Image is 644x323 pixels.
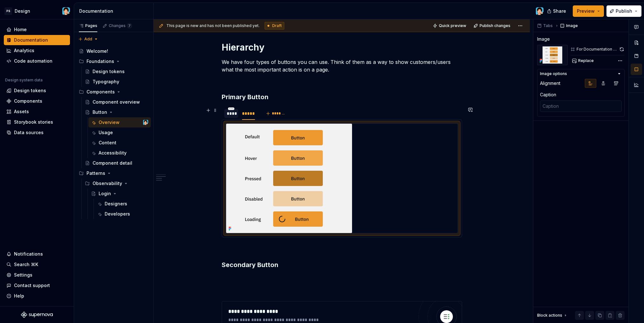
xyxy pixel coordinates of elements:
[94,209,151,219] a: Developers
[14,37,48,43] div: Documentation
[570,56,597,65] button: Replace
[535,21,556,30] button: Tabs
[4,35,70,45] a: Documentation
[76,46,151,219] div: Page tree
[79,23,97,28] div: Pages
[99,140,116,146] div: Content
[143,120,148,125] img: Leo
[537,45,568,65] img: c461ac5e-f0aa-4c26-9291-3e26c2e0da43.png
[544,5,570,17] button: Share
[88,117,151,127] a: OverviewLeo
[84,37,92,42] span: Add
[15,8,30,14] div: Design
[431,21,469,30] button: Quick preview
[540,71,567,76] div: Image options
[1,4,73,18] button: PSDesignLeo
[93,160,132,166] div: Component detail
[14,251,43,257] div: Notifications
[222,260,462,269] h3: Secondary Button
[14,47,34,54] div: Analytics
[540,92,556,98] div: Caption
[14,87,46,94] div: Design tokens
[226,124,352,233] img: c461ac5e-f0aa-4c26-9291-3e26c2e0da43.png
[14,58,52,64] div: Code automation
[62,7,70,15] img: Leo
[76,46,151,56] a: Welcome!
[93,99,140,105] div: Component overview
[14,108,29,115] div: Assets
[88,127,151,138] a: Usage
[14,282,50,289] div: Contact support
[4,107,70,117] a: Assets
[127,23,132,28] span: 7
[88,189,151,199] a: Login
[439,23,466,28] span: Quick preview
[82,77,151,87] a: Typography
[4,45,70,56] a: Analytics
[537,311,568,320] div: Block actions
[577,47,618,52] div: For Documentation - Button Primary
[93,109,107,115] div: Button
[4,56,70,66] a: Code automation
[79,8,151,14] div: Documentation
[14,272,32,278] div: Settings
[82,107,151,117] a: Button
[4,259,70,270] button: Search ⌘K
[4,280,70,291] button: Contact support
[99,150,127,156] div: Accessibility
[577,8,595,14] span: Preview
[14,293,24,299] div: Help
[616,8,632,14] span: Publish
[76,35,100,44] button: Add
[480,23,510,28] span: Publish changes
[105,211,130,217] div: Developers
[21,312,53,318] svg: Supernova Logo
[14,119,53,125] div: Storybook stories
[573,5,604,17] button: Preview
[4,249,70,259] button: Notifications
[14,129,44,136] div: Data sources
[4,7,12,15] div: PS
[606,5,641,17] button: Publish
[76,56,151,66] div: Foundations
[4,117,70,127] a: Storybook stories
[543,23,553,28] span: Tabs
[87,58,114,65] div: Foundations
[87,89,115,95] div: Components
[272,23,282,28] span: Draft
[87,170,105,176] div: Patterns
[4,24,70,35] a: Home
[93,79,119,85] div: Typography
[536,7,544,15] img: Leo
[226,123,458,233] section-item: Image
[222,93,462,101] h3: Primary Button
[222,42,462,53] h1: Hierarchy
[553,8,566,14] span: Share
[4,86,70,96] a: Design tokens
[82,97,151,107] a: Component overview
[222,58,462,73] p: We have four types of buttons you can use. Think of them as a way to show customers/users what th...
[88,148,151,158] a: Accessibility
[14,26,27,33] div: Home
[82,178,151,189] div: Observability
[109,23,132,28] div: Changes
[93,180,122,187] div: Observability
[99,129,113,136] div: Usage
[105,201,127,207] div: Designers
[4,96,70,106] a: Components
[14,98,42,104] div: Components
[14,261,38,268] div: Search ⌘K
[578,58,594,63] span: Replace
[82,158,151,168] a: Component detail
[76,168,151,178] div: Patterns
[537,36,550,42] div: Image
[4,127,70,138] a: Data sources
[87,48,108,54] div: Welcome!
[540,80,560,86] div: Alignment
[99,119,120,126] div: Overview
[94,199,151,209] a: Designers
[99,190,111,197] div: Login
[82,66,151,77] a: Design tokens
[472,21,513,30] button: Publish changes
